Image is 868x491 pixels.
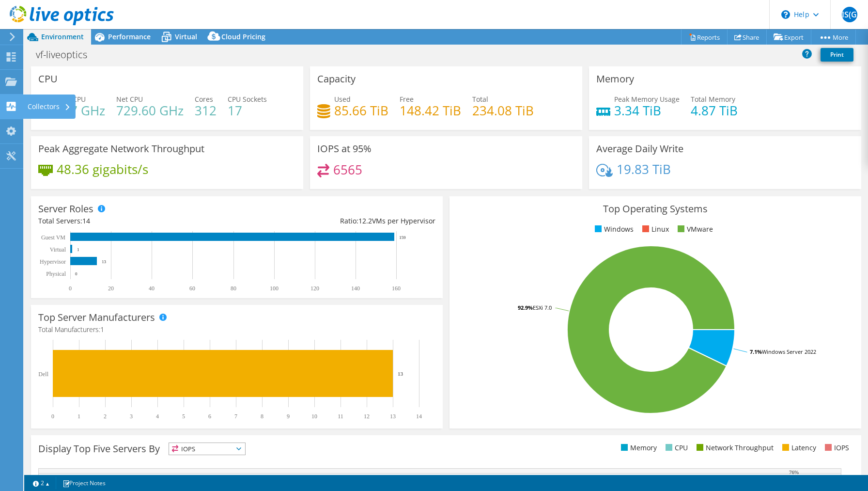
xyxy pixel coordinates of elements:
text: Guest VM [41,234,65,241]
li: Linux [640,224,669,235]
a: Share [727,30,767,45]
div: Collectors [23,95,76,119]
h3: Capacity [317,74,356,84]
h4: 19.83 TiB [617,164,671,174]
text: 159 [399,235,406,240]
text: 13 [102,259,107,264]
text: 2 [104,413,107,420]
a: Reports [681,30,728,45]
li: VMware [675,224,713,235]
text: Dell [38,371,48,378]
text: 1 [77,413,80,420]
text: 7 [234,413,237,420]
h4: 148.42 TiB [400,105,461,116]
text: Hypervisor [40,258,66,265]
text: 11 [338,413,343,420]
text: 100 [270,285,279,292]
span: Peak Memory Usage [614,95,680,104]
h4: 4.87 TiB [691,105,738,116]
text: 76% [789,469,799,475]
text: 8 [261,413,263,420]
text: 20 [108,285,114,292]
span: Performance [108,32,151,41]
text: 9 [287,413,290,420]
text: 0 [69,285,72,292]
text: 13 [398,371,403,377]
text: 120 [310,285,319,292]
div: Ratio: VMs per Hypervisor [237,216,435,226]
a: Export [766,30,811,45]
h4: 234.08 TiB [472,105,534,116]
text: 80 [231,285,236,292]
tspan: 7.1% [750,348,762,355]
span: Free [400,95,414,104]
h3: Peak Aggregate Network Throughput [38,143,204,154]
span: Total Memory [691,95,735,104]
text: 160 [392,285,401,292]
text: 5 [182,413,185,420]
h4: 729.60 GHz [116,105,184,116]
h3: Top Operating Systems [457,204,854,214]
text: 14 [416,413,422,420]
li: Latency [780,443,816,453]
text: 0 [51,413,54,420]
text: 4 [156,413,159,420]
a: More [811,30,856,45]
li: IOPS [822,443,849,453]
span: IOPS [169,443,245,455]
span: Virtual [175,32,197,41]
span: Total [472,95,488,104]
text: 6 [208,413,211,420]
tspan: ESXi 7.0 [533,304,552,311]
li: CPU [663,443,688,453]
span: IS(G [842,7,857,22]
span: Cloud Pricing [221,32,265,41]
text: Physical [46,270,66,277]
tspan: 92.9% [518,304,533,311]
svg: \n [781,10,790,19]
h4: 3.34 TiB [614,105,680,116]
tspan: Windows Server 2022 [762,348,816,355]
span: 1 [100,325,104,334]
h3: Server Roles [38,204,93,214]
a: Print [821,48,853,62]
text: 0 [75,271,77,276]
text: 3 [130,413,133,420]
h3: IOPS at 95% [317,143,372,154]
div: Total Servers: [38,216,237,226]
h4: 6565 [333,164,362,175]
h4: 312 [195,105,217,116]
text: 1 [77,247,79,252]
span: 14 [82,216,90,225]
li: Windows [592,224,634,235]
text: 60 [189,285,195,292]
span: Net CPU [116,95,143,104]
h4: 17 [228,105,267,116]
text: 40 [149,285,155,292]
text: Virtual [50,246,66,253]
h4: 317 GHz [56,105,105,116]
a: Project Notes [56,477,112,489]
text: 140 [351,285,360,292]
h3: Average Daily Write [596,143,683,154]
h1: vf-liveoptics [31,49,102,60]
span: Used [334,95,351,104]
text: 13 [390,413,396,420]
a: 2 [26,477,56,489]
span: Environment [41,32,84,41]
text: 12 [364,413,370,420]
li: Memory [619,443,657,453]
h4: 85.66 TiB [334,105,388,116]
span: CPU Sockets [228,95,267,104]
li: Network Throughput [694,443,774,453]
h3: Memory [596,74,634,84]
h3: Top Server Manufacturers [38,312,155,323]
span: 12.2 [358,216,372,225]
h4: 48.36 gigabits/s [57,164,148,174]
span: Cores [195,95,213,104]
text: 10 [311,413,317,420]
h3: CPU [38,74,58,84]
h4: Total Manufacturers: [38,324,435,335]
